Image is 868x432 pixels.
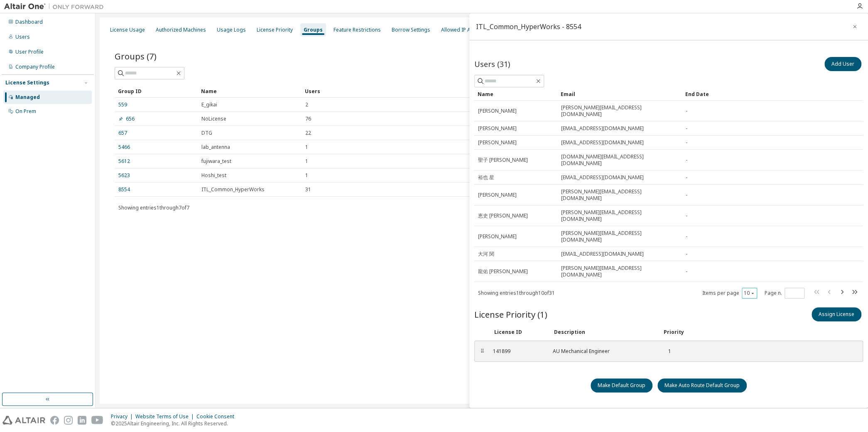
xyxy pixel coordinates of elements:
a: 8554 [118,186,130,193]
div: Group ID [118,84,194,98]
span: 31 [305,186,311,193]
span: [PERSON_NAME][EMAIL_ADDRESS][DOMAIN_NAME] [561,104,678,118]
span: Items per page [702,288,757,299]
span: [PERSON_NAME][EMAIL_ADDRESS][DOMAIN_NAME] [561,230,678,243]
div: ITL_Common_HyperWorks - 8554 [476,23,581,30]
button: Make Auto Route Default Group [657,378,747,393]
a: 657 [118,130,127,136]
div: AU Mechanical Engineer [553,348,652,355]
span: - [686,139,687,146]
div: Name [478,87,554,101]
span: 龍佑 [PERSON_NAME] [478,268,528,275]
span: [EMAIL_ADDRESS][DOMAIN_NAME] [561,139,644,146]
img: altair_logo.svg [2,416,45,425]
span: ITL_Common_HyperWorks [201,186,265,193]
img: Altair One [4,2,108,11]
span: lab_antenna [201,144,230,151]
span: [PERSON_NAME] [478,108,517,114]
div: Allowed IP Addresses [441,27,494,33]
span: Hoshi_test [201,172,226,179]
span: - [686,233,687,240]
span: 76 [305,116,311,122]
div: Dashboard [15,19,43,25]
span: 22 [305,130,311,136]
div: License Usage [110,27,145,33]
button: Assign License [812,307,861,321]
span: - [686,268,687,275]
a: 5466 [118,144,130,151]
span: [DOMAIN_NAME][EMAIL_ADDRESS][DOMAIN_NAME] [561,153,678,167]
span: 1 [305,144,308,151]
span: [PERSON_NAME] [478,192,517,198]
button: 10 [744,290,755,296]
div: License ID [494,329,544,336]
div: Name [201,84,298,98]
span: - [686,192,687,198]
div: Users [305,84,826,98]
a: 5623 [118,172,130,179]
span: [PERSON_NAME][EMAIL_ADDRESS][DOMAIN_NAME] [561,188,678,202]
span: [PERSON_NAME][EMAIL_ADDRESS][DOMAIN_NAME] [561,209,678,222]
span: - [686,174,687,181]
div: 141899 [493,348,543,355]
span: Page n. [765,288,804,299]
a: 559 [118,101,127,108]
span: - [686,157,687,163]
span: 2 [305,101,308,108]
span: Showing entries 1 through 7 of 7 [118,204,189,211]
img: linkedin.svg [78,416,86,425]
span: [PERSON_NAME] [478,139,517,146]
div: Authorized Machines [156,27,206,33]
div: Cookie Consent [196,413,239,420]
span: 1 [305,158,308,165]
div: Description [554,329,654,336]
div: Usage Logs [217,27,246,33]
div: Managed [15,94,40,101]
div: Privacy [111,413,135,420]
span: - [686,251,687,257]
span: 裕也 星 [478,174,494,181]
div: Company Profile [15,64,55,70]
div: Priority [664,329,684,336]
span: fujiwara_test [201,158,231,165]
div: Users [15,34,30,40]
span: Users (31) [474,59,510,69]
span: 聖子 [PERSON_NAME] [478,157,528,163]
img: facebook.svg [50,416,59,425]
span: [PERSON_NAME] [478,233,517,240]
div: On Prem [15,108,36,115]
div: 1 [662,348,671,355]
span: - [686,125,687,132]
span: [PERSON_NAME][EMAIL_ADDRESS][DOMAIN_NAME] [561,265,678,278]
span: [PERSON_NAME] [478,125,517,132]
div: License Settings [5,79,49,86]
a: 5612 [118,158,130,165]
span: 恵史 [PERSON_NAME] [478,212,528,219]
div: Borrow Settings [392,27,430,33]
span: Groups (7) [115,50,157,62]
p: © 2025 Altair Engineering, Inc. All Rights Reserved. [111,420,239,427]
div: Groups [304,27,323,33]
span: [EMAIL_ADDRESS][DOMAIN_NAME] [561,125,644,132]
span: Showing entries 1 through 10 of 31 [478,289,555,296]
button: Add User [824,57,861,71]
div: Feature Restrictions [333,27,381,33]
span: - [686,108,687,114]
a: 656 [118,116,135,122]
div: Email [561,87,679,101]
img: youtube.svg [91,416,103,425]
div: Website Terms of Use [135,413,196,420]
span: - [686,212,687,219]
span: E_gikai [201,101,217,108]
div: User Profile [15,49,44,55]
span: DTG [201,130,212,136]
div: ⠿ [480,348,485,355]
img: instagram.svg [64,416,73,425]
span: 大河 関 [478,251,494,257]
div: License Priority [257,27,293,33]
span: License Priority (1) [474,309,547,320]
span: [EMAIL_ADDRESS][DOMAIN_NAME] [561,251,644,257]
span: 1 [305,172,308,179]
button: Make Default Group [591,378,652,393]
